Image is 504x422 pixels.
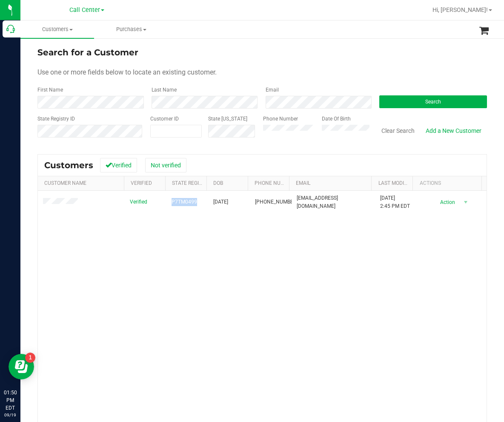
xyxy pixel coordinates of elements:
[432,196,460,208] span: Action
[152,86,177,94] label: Last Name
[4,389,17,412] p: 01:50 PM EDT
[130,198,147,206] span: Verified
[297,194,370,210] span: [EMAIL_ADDRESS][DOMAIN_NAME]
[376,123,420,138] button: Clear Search
[432,6,488,13] span: Hi, [PERSON_NAME]!
[145,158,186,172] button: Not verified
[460,196,471,208] span: select
[94,26,167,33] span: Purchases
[172,180,217,186] a: State Registry Id
[37,115,75,123] label: State Registry ID
[266,86,279,94] label: Email
[150,115,179,123] label: Customer ID
[379,95,487,108] button: Search
[44,160,93,170] span: Customers
[380,194,410,210] span: [DATE] 2:45 PM EDT
[20,26,94,33] span: Customers
[213,180,223,186] a: DOB
[9,354,34,379] iframe: Resource center
[37,86,63,94] label: First Name
[255,180,294,186] a: Phone Number
[37,68,217,76] span: Use one or more fields below to locate an existing customer.
[420,123,487,138] a: Add a New Customer
[4,412,17,418] p: 09/19
[378,180,415,186] a: Last Modified
[172,198,197,206] span: P7TM0499
[213,198,228,206] span: [DATE]
[20,20,94,38] a: Customers
[322,115,351,123] label: Date Of Birth
[296,180,310,186] a: Email
[100,158,137,172] button: Verified
[255,198,298,206] span: [PHONE_NUMBER]
[131,180,152,186] a: Verified
[69,6,100,14] span: Call Center
[420,180,478,186] div: Actions
[208,115,247,123] label: State [US_STATE]
[44,180,86,186] a: Customer Name
[25,353,35,363] iframe: Resource center unread badge
[6,25,15,33] inline-svg: Call Center
[425,99,441,105] span: Search
[263,115,298,123] label: Phone Number
[37,47,138,57] span: Search for a Customer
[94,20,168,38] a: Purchases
